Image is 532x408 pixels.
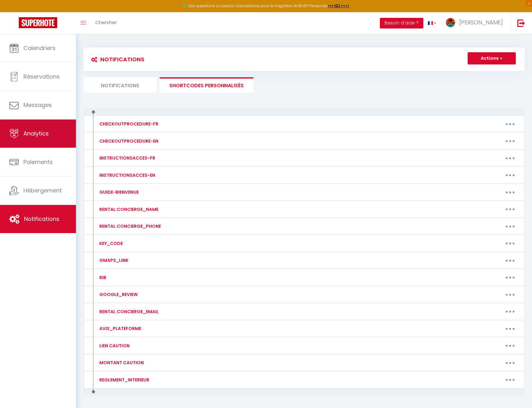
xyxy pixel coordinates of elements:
li: Notifications [83,77,157,93]
div: AVIS_PLATEFORME [98,325,141,332]
div: GMAPS_LINK [98,257,128,264]
span: Hébergement [23,186,62,194]
span: Réservations [23,73,60,80]
div: RENTAL:CONCIERGE_NAME [98,206,158,213]
div: LIEN CAUTION [98,342,130,349]
div: INSTRUCTIONSACCES-EN [98,172,155,179]
span: Analytics [23,130,49,137]
div: MONTANT CAUTION [98,359,144,366]
span: [PERSON_NAME] [459,18,503,26]
div: KEY_CODE [98,240,123,247]
div: GUIDE-BIENVENUE [98,189,139,196]
button: Besoin d'aide ? [380,18,423,28]
img: ... [446,18,455,27]
a: ... [PERSON_NAME] [441,12,511,34]
img: logout [517,19,525,27]
a: Chercher [91,12,122,34]
span: Notifications [24,215,59,223]
div: RENTAL:CONCIERGE_EMAIL [98,308,159,315]
div: GOOGLE_REVIEW [98,291,138,298]
div: INSTRUCTIONSACCES-FR [98,155,155,161]
div: REGLEMENT_INTERIEUR [98,376,149,383]
img: Super Booking [19,17,57,28]
a: >>> ICI <<<< [328,3,350,8]
li: SHORTCODES PERSONNALISÉS [160,77,253,93]
button: Actions [468,52,516,65]
span: Chercher [95,19,117,26]
div: CHECKOUTPROCEDURE-EN [98,138,158,145]
div: RENTAL:CONCIERGE_PHONE [98,223,161,230]
span: Messages [23,101,52,109]
h3: Notifications [88,52,144,66]
div: CHECKOUTPROCEDURE-FR [98,120,158,127]
span: Calendriers [23,44,56,52]
span: Paiements [23,158,53,166]
div: RIB [98,274,106,281]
